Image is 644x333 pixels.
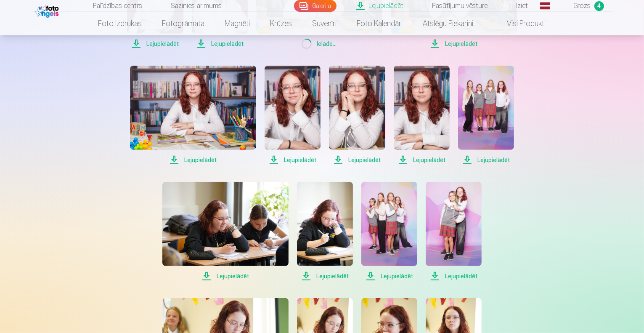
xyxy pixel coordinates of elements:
[361,271,417,281] span: Lejupielādēt
[484,12,556,35] a: Visi produkti
[426,271,482,281] span: Lejupielādēt
[88,12,152,35] a: Foto izdrukas
[265,155,321,165] span: Lejupielādēt
[162,271,289,281] span: Lejupielādēt
[265,66,321,165] a: Lejupielādēt
[361,182,417,281] a: Lejupielādēt
[426,182,482,281] a: Lejupielādēt
[130,66,256,165] a: Lejupielādēt
[35,3,61,18] img: /fa1
[256,39,382,49] span: Ielāde ...
[394,66,450,165] a: Lejupielādēt
[192,39,248,49] span: Lejupielādēt
[260,12,302,35] a: Krūzes
[413,12,484,35] a: Atslēgu piekariņi
[162,182,289,281] a: Lejupielādēt
[302,12,347,35] a: Suvenīri
[347,12,413,35] a: Foto kalendāri
[458,66,514,165] a: Lejupielādēt
[152,12,215,35] a: Fotogrāmata
[394,155,450,165] span: Lejupielādēt
[594,1,604,11] span: 4
[329,66,385,165] a: Lejupielādēt
[127,39,183,49] span: Lejupielādēt
[297,271,353,281] span: Lejupielādēt
[130,155,256,165] span: Lejupielādēt
[329,155,385,165] span: Lejupielādēt
[391,39,517,49] span: Lejupielādēt
[297,182,353,281] a: Lejupielādēt
[458,155,514,165] span: Lejupielādēt
[574,1,591,11] span: Grozs
[215,12,260,35] a: Magnēti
